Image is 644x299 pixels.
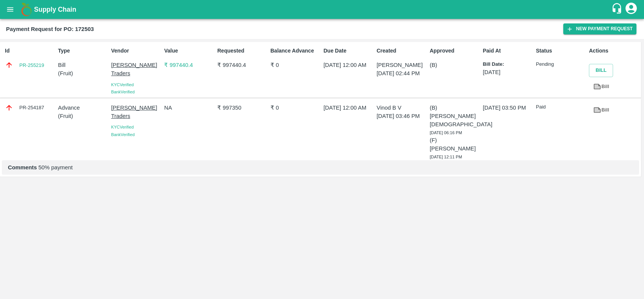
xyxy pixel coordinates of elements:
div: PR-254187 [5,104,55,112]
p: ( Fruit ) [58,112,108,120]
p: Requested [217,47,267,55]
p: [DATE] [483,68,533,76]
div: customer-support [611,3,624,16]
p: Bill [58,61,108,69]
p: [PERSON_NAME] [377,61,427,69]
p: Paid At [483,47,533,55]
p: (B) [PERSON_NAME][DEMOGRAPHIC_DATA] [430,104,480,129]
p: [DATE] 02:44 PM [377,69,427,77]
img: logo [19,2,34,17]
p: Type [58,47,108,55]
p: [DATE] 03:46 PM [377,112,427,120]
span: Bank Verified [111,90,135,94]
p: Due Date [324,47,374,55]
p: [PERSON_NAME] Traders [111,61,161,78]
p: (B) [430,61,480,69]
span: [DATE] 12:11 PM [430,155,462,159]
p: Approved [430,47,480,55]
p: Advance [58,104,108,112]
button: Bill [589,64,613,77]
p: Bill Date: [483,61,533,68]
span: KYC Verified [111,82,134,87]
p: Actions [589,47,639,55]
p: Pending [536,61,586,68]
p: ₹ 0 [271,61,321,69]
button: New Payment Request [563,23,636,34]
p: [PERSON_NAME] Traders [111,104,161,121]
p: Value [164,47,214,55]
p: [DATE] 03:50 PM [483,104,533,112]
p: ₹ 997350 [217,104,267,112]
p: Vendor [111,47,161,55]
div: account of current user [624,2,638,17]
p: Status [536,47,586,55]
p: [DATE] 12:00 AM [324,104,374,112]
a: PR-255219 [19,62,44,69]
a: Supply Chain [34,4,611,15]
p: 50% payment [8,163,633,172]
p: ₹ 0 [271,104,321,112]
p: [DATE] 12:00 AM [324,61,374,69]
p: Balance Advance [271,47,321,55]
span: [DATE] 06:16 PM [430,130,462,135]
a: Bill [589,80,613,93]
p: Paid [536,104,586,111]
b: Payment Request for PO: 172503 [6,26,94,32]
p: Vinod B V [377,104,427,112]
p: ₹ 997440.4 [217,61,267,69]
p: ₹ 997440.4 [164,61,214,69]
b: Supply Chain [34,6,76,13]
b: Comments [8,164,37,170]
span: KYC Verified [111,125,134,129]
p: (F) [PERSON_NAME] [430,136,480,153]
p: ( Fruit ) [58,69,108,77]
button: open drawer [2,1,19,18]
p: NA [164,104,214,112]
p: Created [377,47,427,55]
span: Bank Verified [111,132,135,137]
p: Id [5,47,55,55]
a: Bill [589,104,613,117]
